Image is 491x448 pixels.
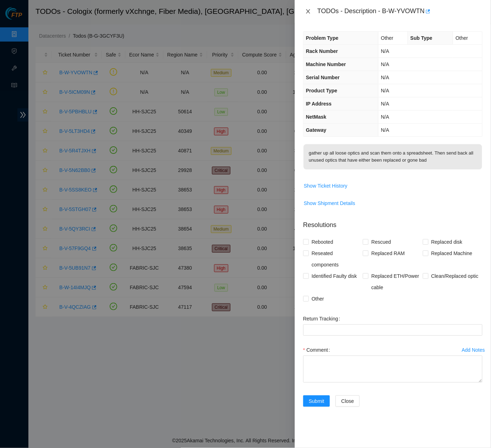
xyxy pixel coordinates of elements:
input: Return Tracking [303,324,482,336]
span: Close [341,397,354,405]
span: N/A [381,127,389,133]
span: Gateway [306,127,327,133]
button: Add Notes [462,344,485,356]
span: N/A [381,48,389,54]
span: Rebooted [309,236,336,248]
span: Rescued [369,236,394,248]
span: N/A [381,114,389,120]
p: gather up all loose optics and scan them onto a spreadsheet. Then send back all unused optics tha... [304,144,482,169]
span: N/A [381,101,389,107]
span: Replaced Machine [429,248,475,259]
label: Comment [303,344,333,356]
span: close [305,9,311,14]
span: Rack Number [306,48,338,54]
textarea: Comment [303,356,482,383]
span: Identified Faulty disk [309,270,360,282]
span: N/A [381,88,389,93]
span: Show Shipment Details [304,199,355,207]
span: NetMask [306,114,327,120]
span: Sub Type [410,35,432,41]
label: Return Tracking [303,313,343,324]
button: Show Ticket History [304,180,348,191]
button: Show Shipment Details [304,198,356,209]
span: Other [309,293,327,304]
span: Replaced ETH/Power cable [369,270,422,293]
span: Other [381,35,393,41]
button: Close [303,8,313,15]
span: N/A [381,75,389,80]
span: Product Type [306,88,337,93]
span: Submit [309,397,324,405]
div: TODOs - Description - B-W-YVOWTN [317,6,482,17]
span: Clean/Replaced optic [429,270,481,282]
span: N/A [381,61,389,67]
p: Resolutions [303,215,482,230]
span: Replaced RAM [369,248,408,259]
span: IP Address [306,101,332,107]
span: Other [455,35,468,41]
div: Add Notes [462,347,485,352]
span: Machine Number [306,61,346,67]
span: Serial Number [306,75,340,80]
span: Replaced disk [429,236,465,248]
span: Reseated components [309,248,363,270]
button: Submit [303,395,330,407]
span: Show Ticket History [304,182,348,190]
button: Close [335,395,360,407]
span: Problem Type [306,35,339,41]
